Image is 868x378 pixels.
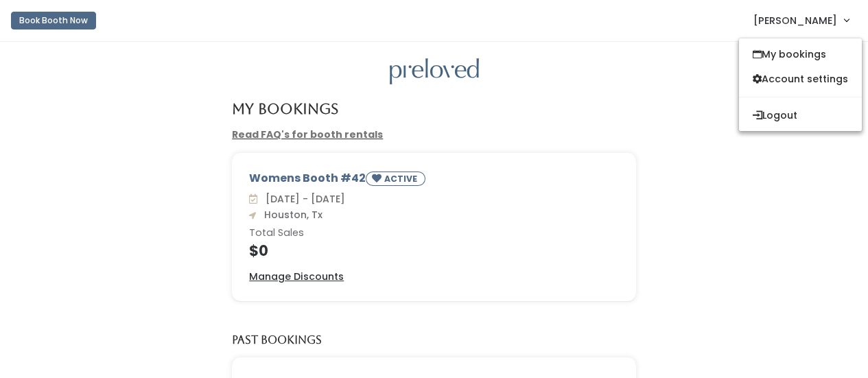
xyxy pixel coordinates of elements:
[249,270,344,283] u: Manage Discounts
[232,101,338,117] h4: My Bookings
[739,42,862,67] a: My bookings
[260,192,345,206] span: [DATE] - [DATE]
[739,103,862,128] button: Logout
[232,128,383,141] a: Read FAQ's for booth rentals
[11,12,96,29] button: Book Booth Now
[11,5,96,36] a: Book Booth Now
[232,334,322,346] h5: Past Bookings
[390,58,479,85] img: preloved logo
[249,228,619,239] h6: Total Sales
[739,67,862,91] a: Account settings
[249,170,619,191] div: Womens Booth #42
[249,243,619,259] h4: $0
[249,270,344,284] a: Manage Discounts
[740,5,863,35] a: [PERSON_NAME]
[259,208,322,222] span: Houston, Tx
[384,173,420,185] small: ACTIVE
[753,13,837,28] span: [PERSON_NAME]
